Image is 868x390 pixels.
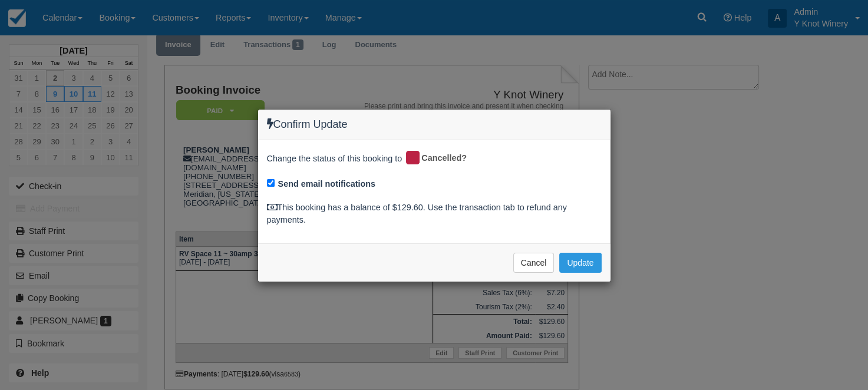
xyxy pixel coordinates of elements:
label: Send email notifications [278,178,376,190]
div: Cancelled? [404,149,475,168]
div: This booking has a balance of $129.60. Use the transaction tab to refund any payments. [267,201,602,226]
button: Update [559,253,601,273]
h4: Confirm Update [267,118,602,131]
span: Change the status of this booking to [267,153,402,168]
button: Cancel [513,253,555,273]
